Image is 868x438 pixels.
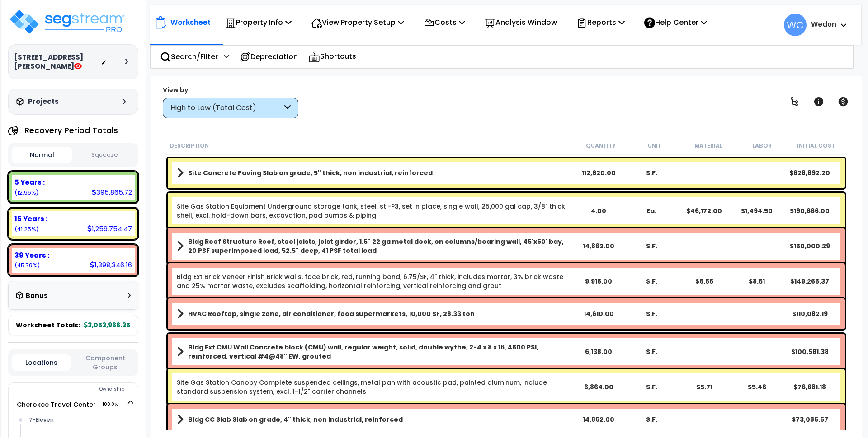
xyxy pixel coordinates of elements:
[625,309,678,318] div: S.F.
[783,277,836,286] div: $149,265.37
[75,353,135,372] button: Component Groups
[783,206,836,215] div: $190,666.00
[235,46,303,67] div: Depreciation
[572,415,625,424] div: 14,862.00
[177,308,572,320] a: Assembly Title
[188,168,433,177] b: Site Concrete Paving Slab on grade, 5" thick, non industrial, reinforced
[24,126,118,135] h4: Recovery Period Totals
[14,251,49,260] b: 39 Years :
[28,97,59,106] h3: Projects
[783,309,836,318] div: $110,082.19
[12,147,72,163] button: Normal
[783,168,836,177] div: $628,892.20
[188,415,403,424] b: Bldg CC Slab Slab on grade, 4" thick, non industrial, reinforced
[576,16,625,28] p: Reports
[26,292,48,300] h3: Bonus
[731,277,783,286] div: $8.51
[783,242,836,251] div: $150,000.29
[75,147,135,163] button: Squeeze
[694,142,722,149] small: Material
[14,261,40,269] small: 45.78787058344634%
[303,46,361,68] div: Shortcuts
[572,382,625,391] div: 6,864.00
[188,309,475,318] b: HVAC Rooftop, single zone, air conditioner, food supermarkets, 10,000 SF, 28.33 ton
[8,8,126,35] img: logo_pro_r.png
[14,189,38,196] small: 12.96234714570447%
[177,378,572,396] a: Individual Item
[678,277,731,286] div: $6.55
[572,347,625,356] div: 6,138.00
[783,415,836,424] div: $73,085.57
[188,237,572,255] b: Bldg Roof Structure Roof, steel joists, joist girder, 1.5" 22 ga metal deck, on columns/bearing w...
[240,51,298,63] p: Depreciation
[177,237,572,255] a: Assembly Title
[12,354,71,371] button: Locations
[572,168,625,177] div: 112,620.00
[177,272,572,290] a: Individual Item
[625,347,678,356] div: S.F.
[625,415,678,424] div: S.F.
[92,187,132,197] div: 395,865.72
[188,343,572,361] b: Bldg Ext CMU Wall Concrete block (CMU) wall, regular weight, solid, double wythe, 2-4 x 8 x 16, 4...
[625,242,678,251] div: S.F.
[625,382,678,391] div: S.F.
[731,206,783,215] div: $1,494.50
[177,413,572,426] a: Assembly Title
[572,277,625,286] div: 9,915.00
[16,321,80,330] span: Worksheet Totals:
[27,384,138,395] div: Ownership
[625,206,678,215] div: Ea.
[678,206,731,215] div: $46,172.00
[170,142,209,149] small: Description
[648,142,661,149] small: Unit
[625,168,678,177] div: S.F.
[90,260,132,270] div: 1,398,346.16
[731,382,783,391] div: $5.46
[14,214,47,224] b: 15 Years :
[84,321,130,330] b: 3,053,966.35
[678,382,731,391] div: $5.71
[625,277,678,286] div: S.F.
[784,14,807,36] span: WC
[811,19,836,29] b: Wedon
[177,167,572,179] a: Assembly Title
[586,142,616,149] small: Quantity
[424,16,465,28] p: Costs
[797,142,835,149] small: Initial Cost
[170,103,282,113] div: High to Low (Total Cost)
[783,347,836,356] div: $100,581.38
[102,399,126,410] span: 100.0%
[163,85,298,94] div: View by:
[14,225,38,233] small: 41.24978227084919%
[572,242,625,251] div: 14,862.00
[572,206,625,215] div: 4.00
[87,224,132,233] div: 1,259,754.47
[308,50,356,63] p: Shortcuts
[17,400,96,409] a: Cherokee Travel Center 100.0%
[14,177,45,187] b: 5 Years :
[752,142,772,149] small: Labor
[177,343,572,361] a: Assembly Title
[311,16,404,28] p: View Property Setup
[177,202,572,220] a: Individual Item
[160,51,218,63] p: Search/Filter
[783,382,836,391] div: $76,681.18
[14,53,101,71] h3: [STREET_ADDRESS][PERSON_NAME]
[572,309,625,318] div: 14,610.00
[485,16,557,28] p: Analysis Window
[170,16,211,28] p: Worksheet
[225,16,292,28] p: Property Info
[644,16,707,28] p: Help Center
[27,415,133,425] div: 7-Eleven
